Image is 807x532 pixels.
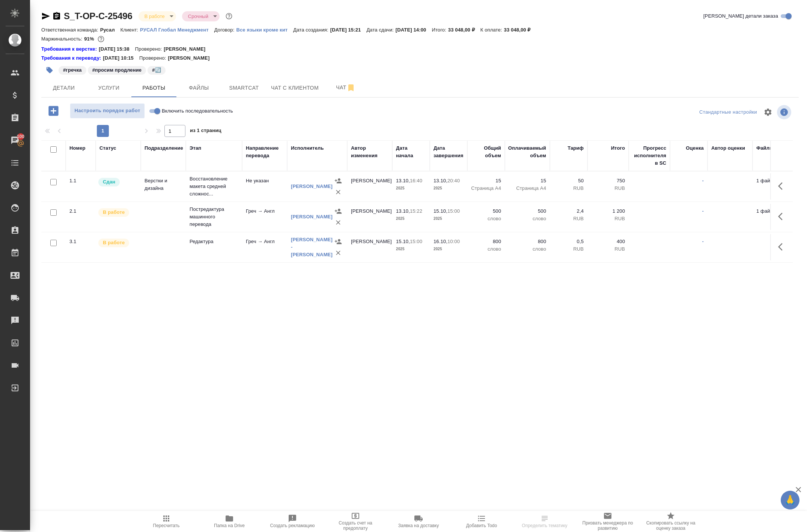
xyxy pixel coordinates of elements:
a: Требования к переводу: [41,54,103,62]
p: Клиент: [120,27,140,33]
p: Все языки кроме кит [236,27,293,33]
p: Русал [100,27,120,33]
span: Чат с клиентом [271,83,319,93]
p: Восстановление макета средней сложнос... [190,175,238,198]
p: 15:22 [410,208,422,214]
span: Включить последовательность [162,107,233,115]
button: Призвать менеджера по развитию [576,511,639,532]
a: - [702,208,704,214]
button: Здесь прячутся важные кнопки [774,207,792,225]
div: Прогресс исполнителя в SC [632,144,666,167]
div: Исполнитель выполняет работу [98,238,137,248]
p: 10:00 [447,239,460,244]
div: В работе [139,11,176,21]
div: Нажми, чтобы открыть папку с инструкцией [41,45,99,53]
button: Пересчитать [135,511,198,532]
div: Файлы [756,144,774,152]
span: Посмотреть информацию [777,105,793,119]
p: 13.10, [396,208,410,214]
p: 15 [509,177,546,185]
button: Удалить [333,247,344,258]
p: Договор: [214,27,236,33]
p: #🔄️ [152,66,161,74]
p: 800 [509,238,546,245]
p: слово [471,215,501,222]
div: Номер [69,144,86,152]
span: Пересчитать [153,523,180,528]
span: Создать рекламацию [270,523,315,528]
button: Скопировать ссылку на оценку заказа [639,511,702,532]
p: 2,4 [554,207,584,215]
p: [PERSON_NAME] [164,45,211,53]
p: 500 [471,207,501,215]
p: [DATE] 14:00 [396,27,432,33]
button: Назначить [333,175,344,186]
button: Назначить [333,236,344,247]
p: 0,5 [554,238,584,245]
div: Дата начала [396,144,426,159]
p: [DATE] 15:38 [99,45,135,53]
span: Файлы [181,83,217,93]
span: [PERSON_NAME] детали заказа [703,12,778,20]
a: - [702,178,704,183]
p: К оплате: [480,27,504,33]
p: 2025 [434,215,464,222]
button: Срочный [186,13,211,20]
p: 15:00 [410,239,422,244]
p: RUB [591,245,625,253]
button: Здесь прячутся важные кнопки [774,177,792,195]
p: Проверено: [135,45,164,53]
div: Автор изменения [351,144,388,159]
p: 50 [554,177,584,185]
div: Этап [190,144,201,152]
p: [DATE] 10:15 [103,54,139,62]
span: Заявка на доставку [398,523,439,528]
span: Скопировать ссылку на оценку заказа [644,520,698,531]
p: RUB [554,185,584,192]
a: [PERSON_NAME] [291,183,333,189]
td: Верстки и дизайна [141,173,186,200]
div: Нажми, чтобы открыть папку с инструкцией [41,54,103,62]
p: #просим продление [92,66,142,74]
span: Работы [136,83,172,93]
button: Удалить [333,217,344,228]
button: Здесь прячутся важные кнопки [774,238,792,256]
svg: Отписаться [346,83,355,92]
td: [PERSON_NAME] [347,173,392,200]
a: Требования к верстке: [41,45,99,53]
a: S_T-OP-C-25496 [64,11,132,21]
p: 400 [591,238,625,245]
div: Оценка [686,144,704,152]
a: [PERSON_NAME] -[PERSON_NAME] [291,237,333,257]
span: 🔄️ [147,66,166,73]
p: 16:40 [410,178,422,183]
p: 15 [471,177,501,185]
div: Итого [611,144,625,152]
td: [PERSON_NAME] [347,204,392,230]
span: Детали [46,83,82,93]
a: Все языки кроме кит [236,26,293,33]
button: Добавить Todo [450,511,513,532]
p: 15.10, [434,208,447,214]
p: 33 048,00 ₽ [448,27,480,33]
p: 13.10, [434,178,447,183]
p: 16.10, [434,239,447,244]
p: 2025 [434,245,464,253]
button: Удалить [333,186,344,198]
div: Исполнитель [291,144,324,152]
div: Исполнитель выполняет работу [98,207,137,218]
p: Дата сдачи: [366,27,395,33]
p: слово [509,245,546,253]
span: Чат [328,83,364,92]
p: РУСАЛ Глобал Менеджмент [140,27,214,33]
td: Греч → Англ [242,204,287,230]
p: В работе [103,239,125,246]
p: Итого: [432,27,448,33]
td: Не указан [242,173,287,200]
p: #гречка [63,66,82,74]
p: 750 [591,177,625,185]
p: 33 048,00 ₽ [504,27,536,33]
p: [DATE] 15:21 [330,27,367,33]
p: Постредактура машинного перевода [190,206,238,228]
p: 2025 [396,185,426,192]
